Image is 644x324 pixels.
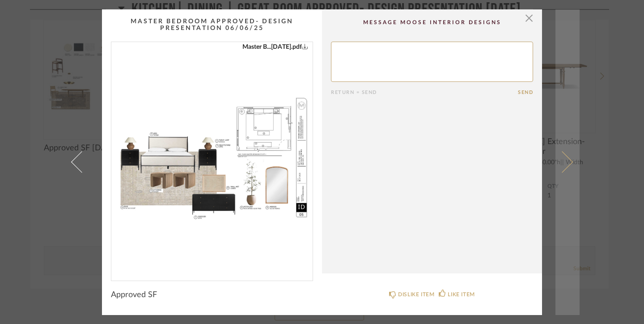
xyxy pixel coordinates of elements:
[448,290,475,299] div: LIKE ITEM
[111,42,313,273] div: 0
[242,42,308,52] a: Master B...[DATE].pdf
[398,290,434,299] div: DISLIKE ITEM
[520,9,538,27] button: Close
[518,90,533,95] button: Send
[111,290,157,300] span: Approved SF
[331,90,518,95] div: Return = Send
[111,42,313,273] img: 6b386ab1-13c9-4f7e-9194-8842f64710b7_1000x1000.jpg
